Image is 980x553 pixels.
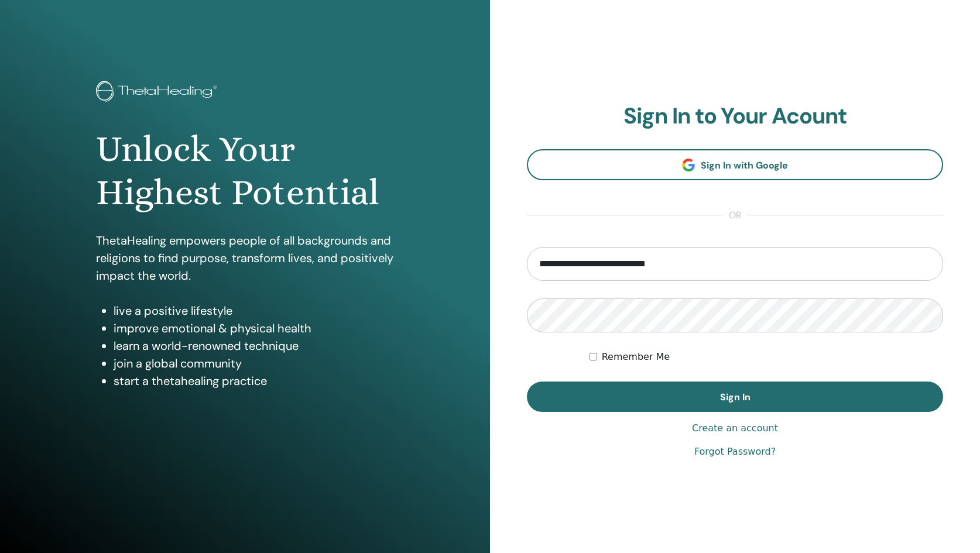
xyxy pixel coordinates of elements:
[96,232,393,284] p: ThetaHealing empowers people of all backgrounds and religions to find purpose, transform lives, a...
[701,159,788,171] span: Sign In with Google
[527,149,943,180] a: Sign In with Google
[602,350,670,364] label: Remember Me
[527,103,943,130] h2: Sign In to Your Acount
[114,320,393,337] li: improve emotional & physical health
[114,372,393,390] li: start a thetahealing practice
[96,128,393,215] h1: Unlock Your Highest Potential
[590,350,943,364] div: Keep me authenticated indefinitely or until I manually logout
[723,208,748,222] span: or
[114,302,393,320] li: live a positive lifestyle
[692,421,778,435] a: Create an account
[114,355,393,372] li: join a global community
[720,391,751,403] span: Sign In
[527,382,943,412] button: Sign In
[114,337,393,355] li: learn a world-renowned technique
[694,445,776,459] a: Forgot Password?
